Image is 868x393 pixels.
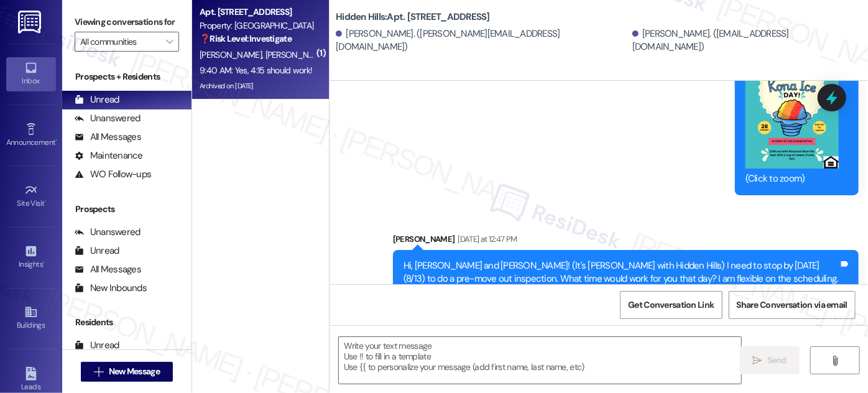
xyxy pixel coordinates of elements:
span: Share Conversation via email [737,298,847,312]
button: New Message [81,362,173,382]
div: Property: [GEOGRAPHIC_DATA] [200,19,315,32]
button: Zoom image [746,48,839,169]
div: Hi, [PERSON_NAME] and [PERSON_NAME]! (It's [PERSON_NAME] with Hidden Hills) I need to stop by [DA... [404,259,839,313]
div: [PERSON_NAME]. ([PERSON_NAME][EMAIL_ADDRESS][DOMAIN_NAME]) [336,27,629,54]
div: Prospects + Residents [62,70,192,83]
button: Share Conversation via email [729,291,856,319]
div: Unread [75,339,119,352]
div: All Messages [75,263,141,276]
span: • [45,197,47,206]
div: Maintenance [75,149,143,162]
div: Prospects [62,203,192,216]
i:  [94,367,103,377]
input: All communities [80,32,159,52]
div: [DATE] at 12:47 PM [455,233,517,246]
div: [PERSON_NAME] [393,233,859,250]
a: Buildings [6,302,56,335]
div: 9:40 AM: Yes, 4:15 should work! [200,65,312,76]
label: Viewing conversations for [75,12,179,32]
a: Inbox [6,57,56,91]
i:  [166,37,173,47]
span: [PERSON_NAME] [200,49,265,60]
div: Apt. [STREET_ADDRESS] [200,6,315,19]
span: Get Conversation Link [628,298,714,312]
div: Unread [75,244,119,257]
div: Residents [62,316,192,329]
div: Unanswered [75,226,141,239]
b: Hidden Hills: Apt. [STREET_ADDRESS] [336,11,490,24]
div: [PERSON_NAME]. ([EMAIL_ADDRESS][DOMAIN_NAME]) [632,27,859,54]
span: • [43,258,45,267]
span: • [55,136,57,145]
span: New Message [109,365,160,378]
div: New Inbounds [75,282,147,295]
div: (Click to zoom) [746,172,839,185]
span: Send [767,354,787,367]
button: Get Conversation Link [620,291,722,319]
div: Archived on [DATE] [198,78,316,94]
a: Site Visit • [6,180,56,213]
div: Unanswered [75,112,141,125]
img: ResiDesk Logo [18,11,44,34]
div: All Messages [75,131,141,144]
button: Send [740,346,800,374]
i:  [830,356,839,366]
strong: ❓ Risk Level: Investigate [200,33,292,44]
span: [PERSON_NAME] [265,49,328,60]
div: WO Follow-ups [75,168,151,181]
a: Insights • [6,241,56,274]
div: Unread [75,93,119,106]
i:  [753,356,762,366]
